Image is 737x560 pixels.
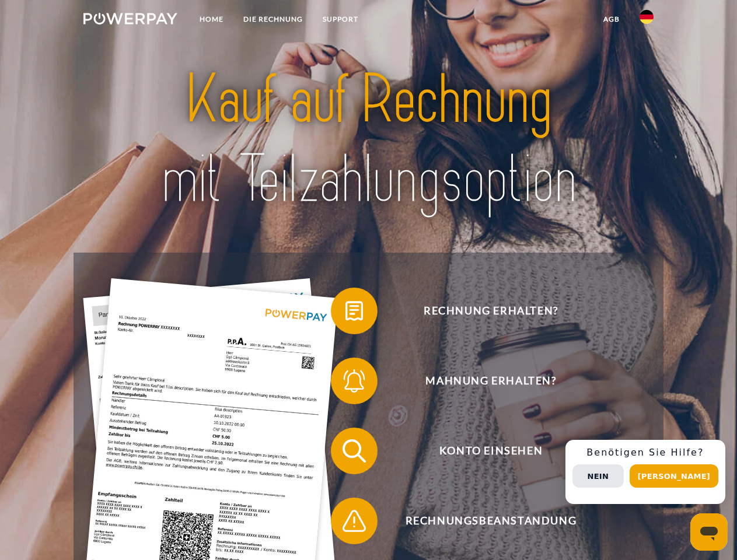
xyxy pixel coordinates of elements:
button: Mahnung erhalten? [331,358,634,404]
img: qb_warning.svg [340,506,369,535]
a: agb [593,9,630,30]
img: qb_bell.svg [340,366,369,395]
img: title-powerpay_de.svg [111,56,626,223]
span: Rechnung erhalten? [348,288,634,334]
img: qb_search.svg [340,436,369,466]
a: Home [190,9,233,30]
span: Mahnung erhalten? [348,358,634,404]
span: Rechnungsbeanstandung [348,498,634,544]
button: Rechnungsbeanstandung [331,498,634,544]
h3: Benötigen Sie Hilfe? [572,447,718,459]
img: qb_bill.svg [340,296,369,325]
a: DIE RECHNUNG [233,9,313,30]
button: Konto einsehen [331,428,634,474]
div: Schnellhilfe [565,440,725,504]
button: Rechnung erhalten? [331,288,634,334]
a: SUPPORT [313,9,368,30]
span: Konto einsehen [348,428,634,474]
img: logo-powerpay-white.svg [83,13,177,24]
button: Nein [572,464,624,488]
button: [PERSON_NAME] [630,464,718,488]
img: de [640,10,654,24]
iframe: Schaltfläche zum Öffnen des Messaging-Fensters [690,513,728,551]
